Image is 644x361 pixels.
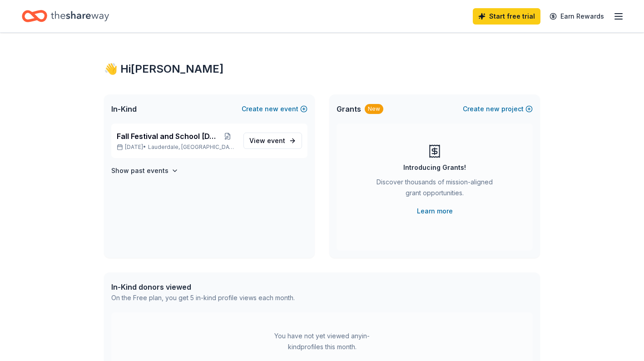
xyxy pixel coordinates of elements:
[463,104,533,114] button: Createnewproject
[111,282,295,292] div: In-Kind donors viewed
[242,104,307,114] button: Createnewevent
[111,292,295,303] div: On the Free plan, you get 5 in-kind profile views each month.
[111,165,178,176] button: Show past events
[337,104,361,114] span: Grants
[473,8,540,25] a: Start free trial
[104,62,540,76] div: 👋 Hi [PERSON_NAME]
[249,135,285,146] span: View
[365,104,383,114] div: New
[111,104,137,114] span: In-Kind
[417,206,453,217] a: Learn more
[403,162,466,173] div: Introducing Grants!
[111,165,168,176] h4: Show past events
[267,137,285,144] span: event
[544,8,609,25] a: Earn Rewards
[265,331,379,352] div: You have not yet viewed any in-kind profiles this month.
[22,5,109,27] a: Home
[117,143,236,151] p: [DATE] •
[486,104,500,114] span: new
[117,131,219,142] span: Fall Festival and School [DATE]
[148,143,236,151] span: Lauderdale, [GEOGRAPHIC_DATA]
[265,104,278,114] span: new
[243,133,302,149] a: View event
[373,177,496,202] div: Discover thousands of mission-aligned grant opportunities.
